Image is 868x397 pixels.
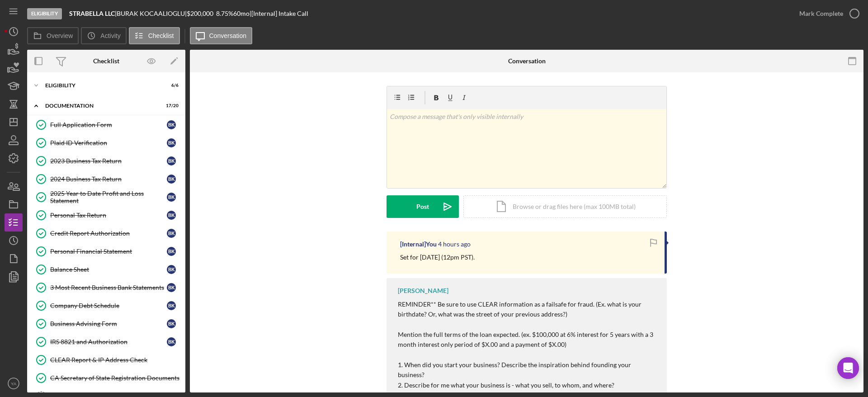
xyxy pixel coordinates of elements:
[81,27,126,44] button: Activity
[32,152,181,170] a: 2023 Business Tax ReturnBK
[167,283,176,292] div: B K
[167,138,176,147] div: B K
[50,248,167,255] div: Personal Financial Statement
[190,27,253,44] button: Conversation
[837,357,859,379] div: Open Intercom Messenger
[50,374,180,382] div: CA Secretary of State Registration Documents
[167,247,176,256] div: B K
[45,83,156,88] div: Eligibility
[32,279,181,297] a: 3 Most Recent Business Bank StatementsBK
[50,139,167,147] div: Plaid ID Verification
[50,175,167,183] div: 2024 Business Tax Return
[398,287,448,294] div: [PERSON_NAME]
[32,297,181,315] a: Company Debt ScheduleBK
[32,333,181,351] a: IRS 8821 and AuthorizationBK
[50,212,167,219] div: Personal Tax Return
[32,170,181,188] a: 2024 Business Tax ReturnBK
[167,175,176,184] div: B K
[47,32,73,39] label: Overview
[32,315,181,333] a: Business Advising FormBK
[167,265,176,274] div: B K
[32,242,181,260] a: Personal Financial StatementBK
[162,103,179,109] div: 17 / 20
[50,284,167,291] div: 3 Most Recent Business Bank Statements
[167,301,176,310] div: B K
[93,57,119,65] div: Checklist
[27,27,79,44] button: Overview
[45,103,156,109] div: Documentation
[50,190,167,204] div: 2025 Year to Date Profit and Loss Statement
[400,241,437,248] div: [Internal] You
[50,338,167,345] div: IRS 8821 and Authorization
[790,5,863,23] button: Mark Complete
[167,120,176,129] div: B K
[32,224,181,242] a: Credit Report AuthorizationBK
[32,134,181,152] a: Plaid ID VerificationBK
[233,10,250,17] div: 60 mo
[32,369,181,387] a: CA Secretary of State Registration Documents
[32,188,181,206] a: 2025 Year to Date Profit and Loss StatementBK
[416,195,429,218] div: Post
[69,10,117,17] div: |
[167,193,176,202] div: B K
[250,10,308,17] div: | [Internal] Intake Call
[508,57,546,65] div: Conversation
[50,356,180,364] div: CLEAR Report & IP Address Check
[5,374,23,392] button: YA
[32,116,181,134] a: Full Application FormBK
[387,195,459,218] button: Post
[50,320,167,327] div: Business Advising Form
[209,32,247,39] label: Conversation
[148,32,174,39] label: Checklist
[100,32,120,39] label: Activity
[129,27,180,44] button: Checklist
[167,337,176,346] div: B K
[50,121,167,128] div: Full Application Form
[50,230,167,237] div: Credit Report Authorization
[69,9,115,17] b: STRABELLA LLC
[167,319,176,328] div: B K
[216,10,233,17] div: 8.75 %
[438,241,471,248] time: 2025-09-15 18:54
[50,302,167,309] div: Company Debt Schedule
[32,206,181,224] a: Personal Tax ReturnBK
[167,156,176,165] div: B K
[167,211,176,220] div: B K
[27,8,62,19] div: Eligibility
[11,381,17,386] text: YA
[162,83,179,88] div: 6 / 6
[117,10,187,17] div: BURAK KOCAALIOGLU |
[799,5,843,23] div: Mark Complete
[32,260,181,279] a: Balance SheetBK
[400,252,475,262] p: Set for [DATE] (12pm PST).
[50,266,167,273] div: Balance Sheet
[50,157,167,165] div: 2023 Business Tax Return
[187,9,213,17] span: $200,000
[167,229,176,238] div: B K
[32,351,181,369] a: CLEAR Report & IP Address Check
